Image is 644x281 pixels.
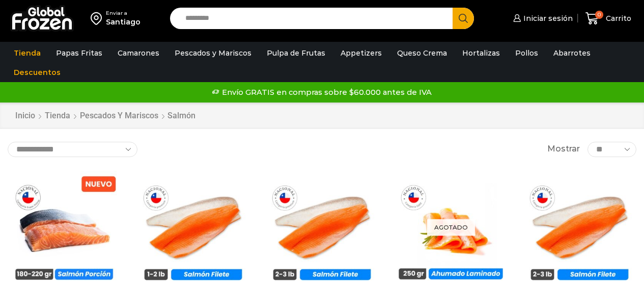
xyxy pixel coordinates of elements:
a: Queso Crema [392,43,452,63]
span: Mostrar [547,143,580,155]
span: Carrito [603,13,631,23]
a: Appetizers [335,43,387,63]
img: address-field-icon.svg [91,10,106,27]
a: 0 Carrito [583,7,634,31]
a: Descuentos [9,63,66,82]
a: Inicio [15,110,36,122]
p: Agotado [427,219,475,236]
a: Hortalizas [457,43,505,63]
div: Santiago [106,17,141,27]
nav: Breadcrumb [15,110,195,122]
a: Iniciar sesión [511,8,573,29]
a: Tienda [44,110,71,122]
a: Papas Fritas [51,43,107,63]
a: Tienda [9,43,46,63]
a: Abarrotes [548,43,596,63]
span: Iniciar sesión [521,13,573,23]
a: Pescados y Mariscos [170,43,257,63]
div: Enviar a [106,10,141,17]
select: Pedido de la tienda [8,142,137,157]
span: 0 [595,11,603,19]
button: Search button [453,8,474,29]
a: Pulpa de Frutas [262,43,330,63]
a: Pollos [510,43,543,63]
a: Camarones [113,43,164,63]
h1: Salmón [167,111,195,120]
a: Pescados y Mariscos [79,110,159,122]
